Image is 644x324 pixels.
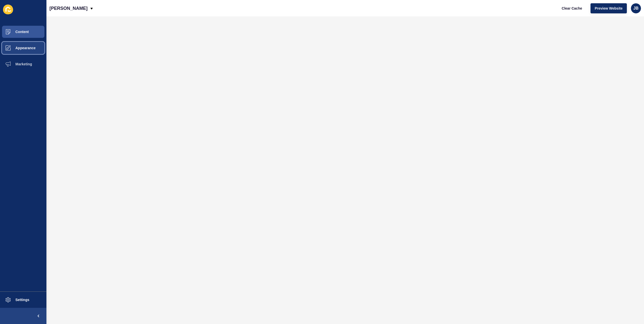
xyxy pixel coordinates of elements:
[49,2,88,15] p: [PERSON_NAME]
[562,6,582,11] span: Clear Cache
[633,6,638,11] span: JB
[595,6,623,11] span: Preview Website
[591,3,627,13] button: Preview Website
[557,3,586,13] button: Clear Cache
